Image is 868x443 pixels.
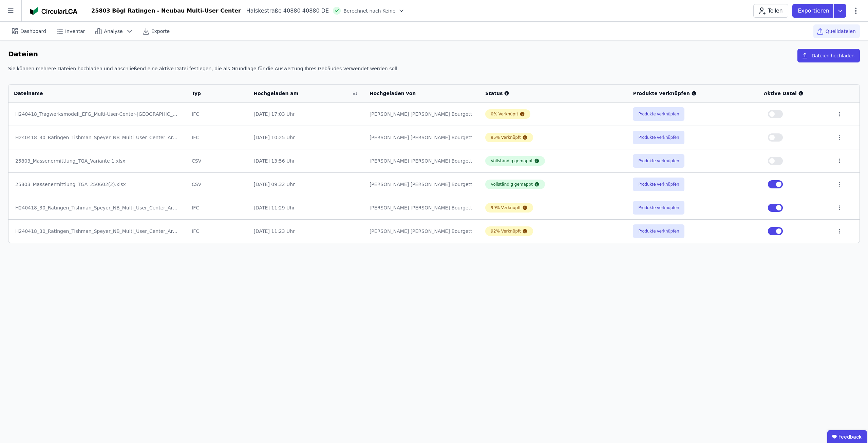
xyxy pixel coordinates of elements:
[15,111,180,117] div: H240418_Tragwerksmodell_EFG_Multi-User-Center-[GEOGRAPHIC_DATA]ifc
[491,158,533,164] div: Vollständig gemappt
[343,7,395,14] span: Berechnet nach Keine
[370,204,474,211] div: [PERSON_NAME] [PERSON_NAME] Bourgett
[254,90,350,97] div: Hochgeladen am
[91,7,241,15] div: 25803 Bögl Ratingen - Neubau Multi-User Center
[254,134,359,141] div: [DATE] 10:25 Uhr
[65,28,85,35] span: Inventar
[30,7,77,15] img: Concular
[797,49,860,62] button: Dateien hochladen
[192,204,243,211] div: IFC
[826,28,856,35] span: Quelldateien
[370,111,474,117] div: [PERSON_NAME] [PERSON_NAME] Bourgett
[104,28,123,35] span: Analyse
[192,111,243,117] div: IFC
[241,7,329,15] div: Halskestraße 40880 40880 DE
[15,158,180,164] div: 25803_Massenermittlung_TGA_Variante 1.xlsx
[192,134,243,141] div: IFC
[491,135,521,140] div: 95% Verknüpft
[370,228,474,235] div: [PERSON_NAME] [PERSON_NAME] Bourgett
[370,134,474,141] div: [PERSON_NAME] [PERSON_NAME] Bourgett
[15,181,180,188] div: 25803_Massenermittlung_TGA_250602(2).xlsx
[15,204,180,211] div: H240418_30_Ratingen_Tishman_Speyer_NB_Multi_User_Center_Architektur_Fertigteile.ifc
[633,201,684,215] button: Produkte verknüpfen
[764,90,826,97] div: Aktive Datei
[8,49,38,60] h6: Dateien
[14,90,172,97] div: Dateiname
[8,65,860,77] div: Sie können mehrere Dateien hochladen und anschließend eine aktive Datei festlegen, die als Grundl...
[370,181,474,188] div: [PERSON_NAME] [PERSON_NAME] Bourgett
[15,228,180,235] div: H240418_30_Ratingen_Tishman_Speyer_NB_Multi_User_Center_Architektur.ifc
[798,7,831,15] p: Exportieren
[192,181,243,188] div: CSV
[633,90,753,97] div: Produkte verknüpfen
[633,224,684,238] button: Produkte verknüpfen
[633,178,684,191] button: Produkte verknüpfen
[753,4,788,18] button: Teilen
[633,131,684,144] button: Produkte verknüpfen
[491,182,533,187] div: Vollständig gemappt
[254,204,359,211] div: [DATE] 11:29 Uhr
[192,228,243,235] div: IFC
[633,107,684,121] button: Produkte verknüpfen
[192,90,234,97] div: Typ
[254,181,359,188] div: [DATE] 09:32 Uhr
[254,111,359,117] div: [DATE] 17:03 Uhr
[15,134,180,141] div: H240418_30_Ratingen_Tishman_Speyer_NB_Multi_User_Center_Architektur(1).ifc
[254,158,359,164] div: [DATE] 13:56 Uhr
[370,158,474,164] div: [PERSON_NAME] [PERSON_NAME] Bourgett
[485,90,622,97] div: Status
[254,228,359,235] div: [DATE] 11:23 Uhr
[370,90,466,97] div: Hochgeladen von
[491,111,518,117] div: 0% Verknüpft
[20,28,46,35] span: Dashboard
[491,205,521,210] div: 99% Verknüpft
[633,154,684,168] button: Produkte verknüpfen
[151,28,170,35] span: Exporte
[491,228,521,234] div: 92% Verknüpft
[192,158,243,164] div: CSV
